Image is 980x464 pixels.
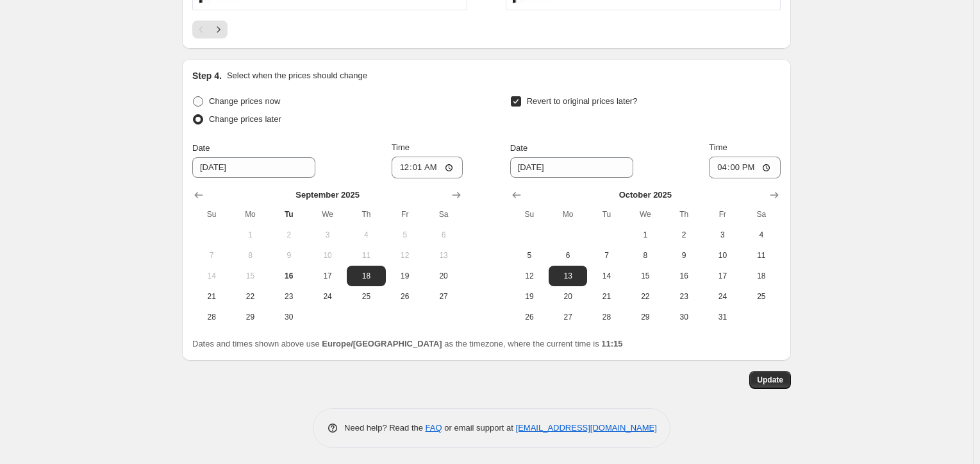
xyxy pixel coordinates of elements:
span: 24 [708,291,736,302]
span: We [631,209,660,219]
span: 11 [352,250,380,261]
span: 10 [313,250,342,261]
button: Monday October 13 2025 [549,266,587,286]
span: 3 [313,230,342,240]
button: Friday September 5 2025 [386,225,424,245]
span: Date [510,143,527,153]
button: Saturday October 4 2025 [742,225,781,245]
button: Monday October 20 2025 [549,286,587,307]
button: Thursday October 30 2025 [665,307,703,327]
th: Wednesday [308,204,347,225]
button: Monday September 22 2025 [231,286,269,307]
button: Friday October 24 2025 [703,286,742,307]
button: Tuesday September 2 2025 [270,225,308,245]
button: Sunday September 28 2025 [192,307,231,327]
p: Select when the prices should change [227,69,367,82]
th: Monday [549,204,587,225]
th: Friday [386,204,424,225]
button: Monday September 1 2025 [231,225,269,245]
button: Saturday October 11 2025 [742,245,781,266]
button: Friday October 3 2025 [703,225,742,245]
button: Tuesday October 21 2025 [587,286,626,307]
span: 25 [747,291,776,302]
nav: Pagination [192,21,228,39]
th: Saturday [742,204,781,225]
input: 12:00 [392,157,463,178]
span: 17 [313,271,342,281]
span: 23 [670,291,698,302]
span: 24 [313,291,342,302]
th: Monday [231,204,269,225]
span: 4 [747,230,776,240]
th: Thursday [347,204,385,225]
span: Update [757,375,783,385]
span: 30 [275,312,303,322]
button: Next [210,21,228,39]
button: Thursday September 4 2025 [347,225,385,245]
span: 10 [708,250,736,261]
button: Thursday October 2 2025 [665,225,703,245]
span: 2 [670,230,698,240]
span: 12 [515,271,544,281]
span: 7 [592,250,620,261]
b: Europe/[GEOGRAPHIC_DATA] [322,339,442,348]
span: 26 [391,291,419,302]
button: Thursday October 9 2025 [665,245,703,266]
span: Dates and times shown above use as the timezone, where the current time is [192,339,623,348]
button: Thursday September 18 2025 [347,266,385,286]
button: Sunday September 14 2025 [192,266,231,286]
button: Sunday October 12 2025 [510,266,549,286]
b: 11:15 [601,339,622,348]
button: Sunday October 5 2025 [510,245,549,266]
button: Monday September 8 2025 [231,245,269,266]
button: Friday October 31 2025 [703,307,742,327]
button: Saturday October 18 2025 [742,266,781,286]
button: Wednesday October 15 2025 [626,266,665,286]
span: 16 [670,271,698,281]
button: Show previous month, September 2025 [508,186,526,204]
button: Tuesday September 30 2025 [270,307,308,327]
button: Tuesday October 7 2025 [587,245,626,266]
button: Show next month, November 2025 [765,186,783,204]
span: Fr [708,209,736,219]
button: Saturday October 25 2025 [742,286,781,307]
span: 1 [631,230,660,240]
span: We [313,209,342,219]
span: Need help? Read the [344,423,426,433]
button: Tuesday September 23 2025 [270,286,308,307]
button: Today Tuesday September 16 2025 [270,266,308,286]
button: Wednesday September 24 2025 [308,286,347,307]
button: Friday September 19 2025 [386,266,424,286]
span: 6 [554,250,582,261]
button: Monday September 29 2025 [231,307,269,327]
button: Saturday September 20 2025 [424,266,463,286]
button: Wednesday September 17 2025 [308,266,347,286]
input: 12:00 [709,157,781,178]
span: 11 [747,250,776,261]
span: 7 [197,250,226,261]
button: Wednesday October 8 2025 [626,245,665,266]
span: Tu [275,209,303,219]
span: 8 [631,250,660,261]
span: 2 [275,230,303,240]
span: Sa [747,209,776,219]
th: Friday [703,204,742,225]
span: Mo [236,209,264,219]
span: 21 [197,291,226,302]
button: Wednesday September 3 2025 [308,225,347,245]
span: 12 [391,250,419,261]
button: Friday October 17 2025 [703,266,742,286]
button: Friday September 26 2025 [386,286,424,307]
span: 29 [236,312,264,322]
span: 5 [515,250,544,261]
button: Tuesday October 28 2025 [587,307,626,327]
button: Wednesday October 1 2025 [626,225,665,245]
span: 22 [236,291,264,302]
span: 25 [352,291,380,302]
button: Monday September 15 2025 [231,266,269,286]
span: 3 [708,230,736,240]
button: Sunday October 26 2025 [510,307,549,327]
span: 8 [236,250,264,261]
button: Update [749,371,791,389]
span: 29 [631,312,660,322]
